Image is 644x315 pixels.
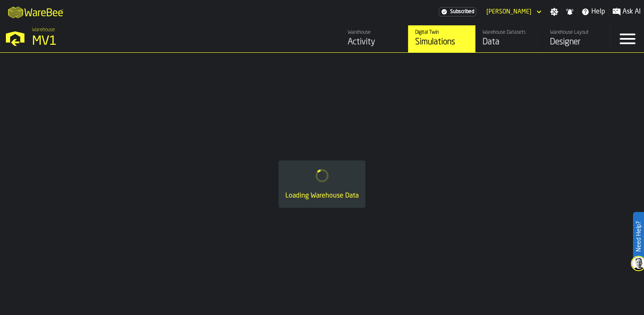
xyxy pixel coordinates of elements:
div: Simulations [415,36,469,48]
div: Warehouse [348,30,401,35]
div: Menu Subscription [439,7,476,16]
label: button-toggle-Settings [547,8,562,16]
label: button-toggle-Notifications [562,8,577,16]
a: link-to-/wh/i/3ccf57d1-1e0c-4a81-a3bb-c2011c5f0d50/feed/ [341,25,408,52]
span: Help [591,7,605,17]
a: link-to-/wh/i/3ccf57d1-1e0c-4a81-a3bb-c2011c5f0d50/data [475,25,543,52]
div: Loading Warehouse Data [285,191,359,201]
div: Digital Twin [415,30,469,35]
a: link-to-/wh/i/3ccf57d1-1e0c-4a81-a3bb-c2011c5f0d50/settings/billing [439,7,476,16]
div: Warehouse Layout [550,30,604,35]
label: button-toggle-Ask AI [609,7,644,17]
a: link-to-/wh/i/3ccf57d1-1e0c-4a81-a3bb-c2011c5f0d50/simulations [408,25,475,52]
span: Ask AI [623,7,641,17]
span: Subscribed [450,9,474,15]
a: link-to-/wh/i/3ccf57d1-1e0c-4a81-a3bb-c2011c5f0d50/designer [543,25,610,52]
label: button-toggle-Help [578,7,609,17]
label: Need Help? [634,213,643,260]
div: DropdownMenuValue-Gavin White [483,7,543,17]
div: Data [483,36,536,48]
div: Activity [348,36,401,48]
span: Warehouse [32,27,55,33]
div: MV1 [32,34,260,49]
div: DropdownMenuValue-Gavin White [486,8,531,15]
label: button-toggle-Menu [611,25,644,52]
div: Designer [550,36,604,48]
div: Warehouse Datasets [483,30,536,35]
